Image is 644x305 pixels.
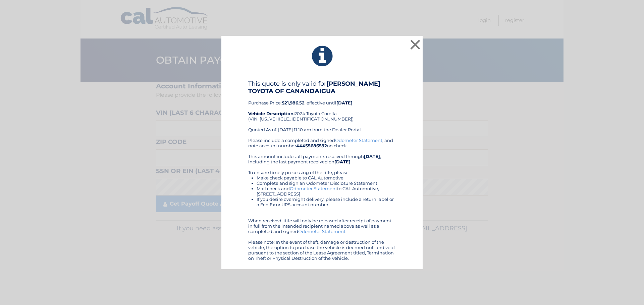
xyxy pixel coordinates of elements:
li: Mail check and to CAL Automotive, [STREET_ADDRESS] [257,186,396,197]
a: Odometer Statement [298,229,345,234]
strong: Vehicle Description: [248,111,294,116]
li: Make check payable to CAL Automotive [257,175,396,180]
h4: This quote is only valid for [248,80,396,95]
b: 44455686592 [296,143,327,148]
button: × [409,38,422,51]
b: $21,986.52 [282,100,305,105]
a: Odometer Statement [335,138,382,143]
li: Complete and sign an Odometer Disclosure Statement [257,180,396,186]
b: [DATE] [364,154,380,159]
b: [PERSON_NAME] TOYOTA OF CANANDAIGUA [248,80,380,95]
div: Please include a completed and signed , and note account number on check. This amount includes al... [248,138,396,261]
b: [DATE] [334,159,351,164]
a: Odometer Statement [290,186,337,191]
div: Purchase Price: , effective until 2024 Toyota Corolla (VIN: [US_VEHICLE_IDENTIFICATION_NUMBER]) Q... [248,80,396,138]
li: If you desire overnight delivery, please include a return label or a Fed Ex or UPS account number. [257,197,396,207]
b: [DATE] [336,100,353,105]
